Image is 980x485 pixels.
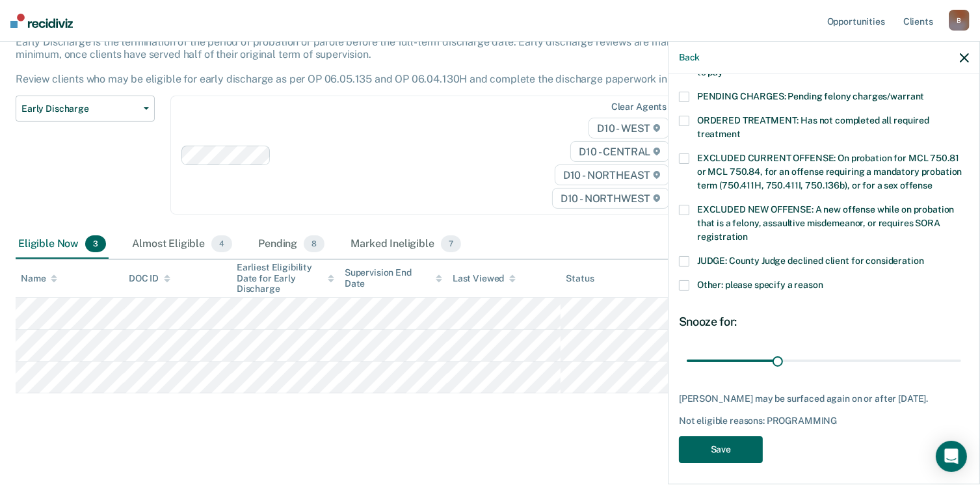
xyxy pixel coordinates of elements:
div: [PERSON_NAME] may be surfaced again on or after [DATE]. [679,393,969,404]
span: D10 - NORTHEAST [555,164,669,185]
div: Not eligible reasons: PROGRAMMING [679,415,969,426]
div: B [949,10,970,31]
div: Status [566,273,594,284]
div: DOC ID [129,273,170,284]
div: Last Viewed [453,273,516,284]
span: D10 - NORTHWEST [552,188,669,209]
div: Open Intercom Messenger [936,441,967,472]
span: 8 [304,235,324,252]
div: Almost Eligible [129,230,235,259]
button: Save [679,436,763,463]
div: Name [21,273,57,284]
span: EXCLUDED NEW OFFENSE: A new offense while on probation that is a felony, assaultive misdemeanor, ... [697,204,954,242]
div: Supervision End Date [345,267,442,289]
span: Early Discharge [21,103,139,114]
span: Other: please specify a reason [697,280,823,290]
div: Marked Ineligible [348,230,464,259]
p: Early Discharge is the termination of the period of probation or parole before the full-term disc... [16,36,715,86]
span: 4 [211,235,232,252]
span: EXCLUDED CURRENT OFFENSE: On probation for MCL 750.81 or MCL 750.84, for an offense requiring a m... [697,153,962,190]
span: PENDING CHARGES: Pending felony charges/warrant [697,91,924,101]
span: 7 [441,235,461,252]
div: Earliest Eligibility Date for Early Discharge [237,262,334,295]
img: Recidiviz [10,14,73,28]
div: Clear agents [611,101,667,112]
div: Snooze for: [679,315,969,329]
div: Pending [256,230,327,259]
span: D10 - WEST [589,118,669,138]
button: Back [679,52,700,63]
span: 3 [85,235,106,252]
div: Eligible Now [16,230,109,259]
span: ORDERED TREATMENT: Has not completed all required treatment [697,115,929,139]
span: D10 - CENTRAL [570,141,669,162]
span: JUDGE: County Judge declined client for consideration [697,256,924,266]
